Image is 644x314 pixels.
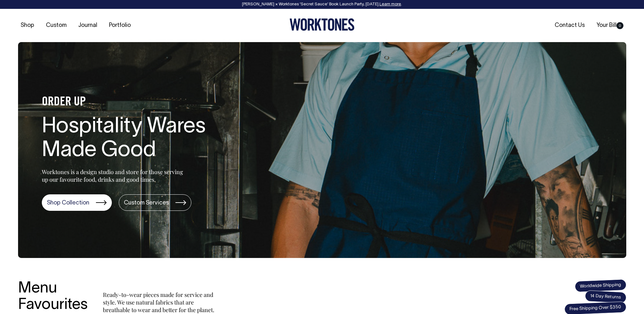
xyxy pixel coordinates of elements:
[6,2,638,7] div: [PERSON_NAME] × Worktones ‘Secret Sauce’ Book Launch Party, [DATE]. .
[43,20,69,31] a: Custom
[616,22,623,29] span: 0
[18,280,88,314] h3: Menu Favourites
[42,194,112,211] a: Shop Collection
[42,168,186,183] p: Worktones is a design studio and store for those serving up our favourite food, drinks and good t...
[585,290,627,304] span: 14 Day Returns
[575,279,626,292] span: Worldwide Shipping
[42,96,245,109] h4: ORDER UP
[379,3,401,6] a: Learn more
[103,291,217,314] p: Ready-to-wear pieces made for service and style. We use natural fabrics that are breathable to we...
[119,194,191,211] a: Custom Services
[18,20,37,31] a: Shop
[76,20,100,31] a: Journal
[42,115,245,163] h1: Hospitality Wares Made Good
[594,20,626,31] a: Your Bill0
[552,20,587,31] a: Contact Us
[106,20,133,31] a: Portfolio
